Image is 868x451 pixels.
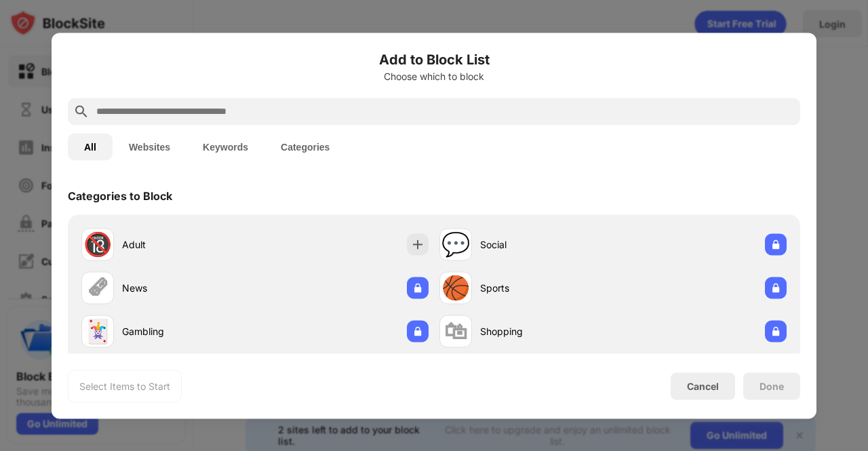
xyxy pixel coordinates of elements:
[480,237,613,252] div: Social
[79,379,170,393] div: Select Items to Start
[68,189,172,202] div: Categories to Block
[68,133,113,160] button: All
[480,324,613,338] div: Shopping
[122,237,255,252] div: Adult
[480,281,613,295] div: Sports
[73,103,90,119] img: search.svg
[122,324,255,338] div: Gambling
[83,231,112,258] div: 🔞
[186,133,264,160] button: Keywords
[264,133,346,160] button: Categories
[759,380,784,391] div: Done
[444,317,467,345] div: 🛍
[68,49,800,69] h6: Add to Block List
[441,231,470,258] div: 💬
[122,281,255,295] div: News
[113,133,186,160] button: Websites
[441,274,470,302] div: 🏀
[68,71,800,81] div: Choose which to block
[86,274,109,302] div: 🗞
[83,317,112,345] div: 🃏
[687,380,719,392] div: Cancel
